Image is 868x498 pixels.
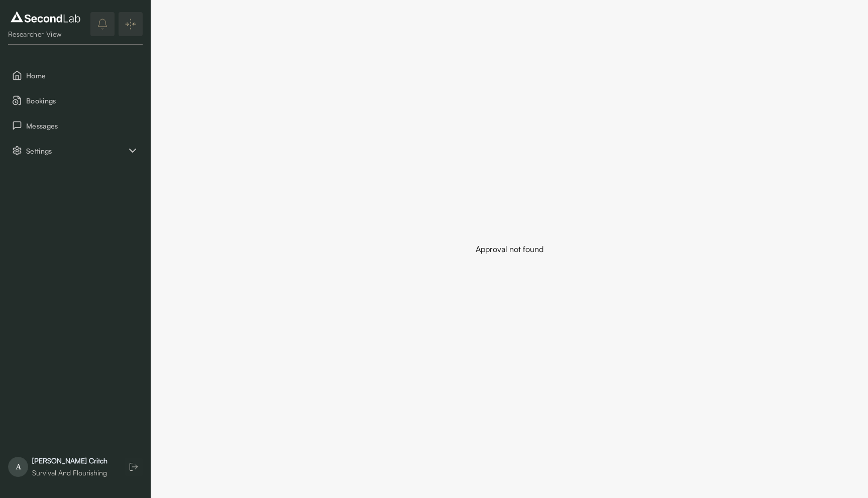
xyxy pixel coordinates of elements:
button: Settings [8,140,143,161]
span: Bookings [26,95,139,106]
span: Messages [26,120,139,131]
span: Settings [26,146,127,156]
div: Settings sub items [8,140,143,161]
div: Researcher View [8,29,83,39]
button: Messages [8,115,143,136]
div: Survival and Flourishing [32,468,107,478]
button: Log out [125,458,143,476]
button: notifications [90,12,115,36]
button: Expand/Collapse sidebar [119,12,143,36]
button: Home [8,65,143,86]
button: Bookings [8,90,143,111]
span: Home [26,70,139,81]
img: logo [8,9,83,25]
div: [PERSON_NAME] Critch [32,456,107,466]
span: A [8,457,28,477]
